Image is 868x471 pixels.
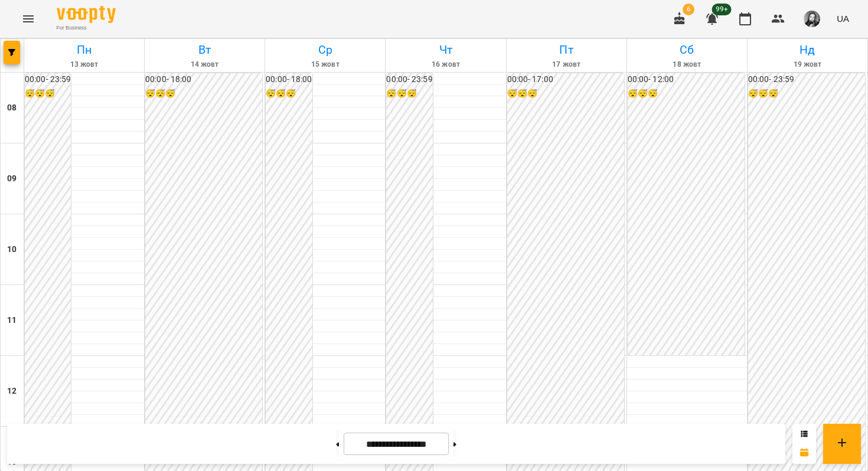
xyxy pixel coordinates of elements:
[629,59,745,70] h6: 18 жовт
[508,41,625,59] h6: Пт
[7,243,17,256] h6: 10
[628,73,745,86] h6: 00:00 - 12:00
[145,87,262,100] h6: 😴😴😴
[749,41,866,59] h6: Нд
[837,12,849,25] span: UA
[387,41,504,59] h6: Чт
[507,73,624,86] h6: 00:00 - 17:00
[7,385,17,398] h6: 12
[57,6,116,23] img: Voopty Logo
[7,314,17,327] h6: 11
[57,24,116,32] span: For Business
[386,73,432,86] h6: 00:00 - 23:59
[146,59,263,70] h6: 14 жовт
[266,87,312,100] h6: 😴😴😴
[749,59,866,70] h6: 19 жовт
[748,87,865,100] h6: 😴😴😴
[26,41,142,59] h6: Пн
[628,87,745,100] h6: 😴😴😴
[266,73,312,86] h6: 00:00 - 18:00
[145,73,262,86] h6: 00:00 - 18:00
[267,41,383,59] h6: Ср
[267,59,383,70] h6: 15 жовт
[508,59,625,70] h6: 17 жовт
[7,172,17,185] h6: 09
[832,8,854,30] button: UA
[25,87,71,100] h6: 😴😴😴
[507,87,624,100] h6: 😴😴😴
[7,102,17,115] h6: 08
[629,41,745,59] h6: Сб
[14,5,43,33] button: Menu
[712,4,732,15] span: 99+
[386,87,432,100] h6: 😴😴😴
[26,59,142,70] h6: 13 жовт
[804,11,820,27] img: 9e1ebfc99129897ddd1a9bdba1aceea8.jpg
[748,73,865,86] h6: 00:00 - 23:59
[387,59,504,70] h6: 16 жовт
[146,41,263,59] h6: Вт
[25,73,71,86] h6: 00:00 - 23:59
[683,4,694,15] span: 6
